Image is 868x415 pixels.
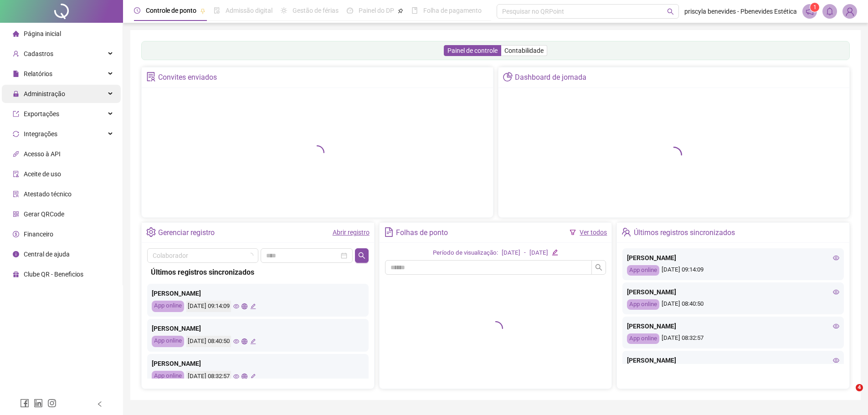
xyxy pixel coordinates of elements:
[241,338,247,344] span: global
[529,248,548,258] div: [DATE]
[24,170,61,178] span: Aceite de uso
[663,144,685,166] span: loading
[833,289,839,295] span: eye
[13,91,19,97] span: lock
[293,7,339,14] span: Gestão de férias
[233,374,239,379] span: eye
[503,72,513,82] span: pie-chart
[24,150,61,158] span: Acesso à API
[186,336,231,347] div: [DATE] 08:40:50
[24,190,72,198] span: Atestado técnico
[433,248,498,258] div: Período de visualização:
[837,384,859,406] iframe: Intercom live chat
[396,225,448,241] div: Folhas de ponto
[333,229,370,236] a: Abrir registro
[627,265,839,276] div: [DATE] 09:14:09
[13,111,19,117] span: export
[308,143,327,162] span: loading
[24,130,57,138] span: Integrações
[247,252,254,259] span: loading
[627,287,839,297] div: [PERSON_NAME]
[152,359,364,369] div: [PERSON_NAME]
[398,8,403,14] span: pushpin
[146,7,196,14] span: Controle de ponto
[158,70,217,85] div: Convites enviados
[504,47,544,54] span: Contabilidade
[833,255,839,261] span: eye
[250,374,256,379] span: edit
[627,299,659,310] div: App online
[186,371,231,382] div: [DATE] 08:32:57
[843,5,857,18] img: 61734
[358,252,365,259] span: search
[359,7,394,14] span: Painel do DP
[502,248,520,258] div: [DATE]
[24,50,53,57] span: Cadastros
[24,210,64,218] span: Gerar QRCode
[250,338,256,344] span: edit
[233,338,239,344] span: eye
[226,7,272,14] span: Admissão digital
[552,249,558,255] span: edit
[24,271,83,278] span: Clube QR - Beneficios
[24,251,70,258] span: Central de ajuda
[13,231,19,237] span: dollar
[627,333,839,344] div: [DATE] 08:32:57
[810,3,819,12] sup: 1
[158,225,215,241] div: Gerenciar registro
[13,211,19,217] span: qrcode
[186,301,231,312] div: [DATE] 09:14:09
[627,333,659,344] div: App online
[13,31,19,37] span: home
[833,357,839,364] span: eye
[24,30,61,37] span: Página inicial
[233,303,239,309] span: eye
[13,271,19,277] span: gift
[595,264,602,271] span: search
[97,401,103,407] span: left
[447,47,498,54] span: Painel de controle
[384,227,394,237] span: file-text
[134,7,140,14] span: clock-circle
[146,227,156,237] span: setting
[214,7,220,14] span: file-done
[281,7,287,14] span: sun
[13,171,19,177] span: audit
[24,231,53,238] span: Financeiro
[627,253,839,263] div: [PERSON_NAME]
[515,70,586,85] div: Dashboard de jornada
[241,303,247,309] span: global
[684,6,797,16] span: priscyla benevides - Pbenevides Estética
[152,288,364,298] div: [PERSON_NAME]
[627,265,659,276] div: App online
[411,7,418,14] span: book
[423,7,482,14] span: Folha de pagamento
[20,399,29,408] span: facebook
[250,303,256,309] span: edit
[634,225,735,241] div: Últimos registros sincronizados
[570,229,576,236] span: filter
[152,323,364,333] div: [PERSON_NAME]
[13,51,19,57] span: user-add
[13,151,19,157] span: api
[806,7,814,15] span: notification
[152,371,184,382] div: App online
[627,355,839,365] div: [PERSON_NAME]
[47,399,56,408] span: instagram
[667,8,674,15] span: search
[13,131,19,137] span: sync
[621,227,631,237] span: team
[241,374,247,379] span: global
[524,248,526,258] div: -
[24,70,52,77] span: Relatórios
[24,90,65,97] span: Administração
[833,323,839,329] span: eye
[13,71,19,77] span: file
[151,266,365,278] div: Últimos registros sincronizados
[146,72,156,82] span: solution
[826,7,834,15] span: bell
[813,4,817,10] span: 1
[13,191,19,197] span: solution
[34,399,43,408] span: linkedin
[486,319,505,338] span: loading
